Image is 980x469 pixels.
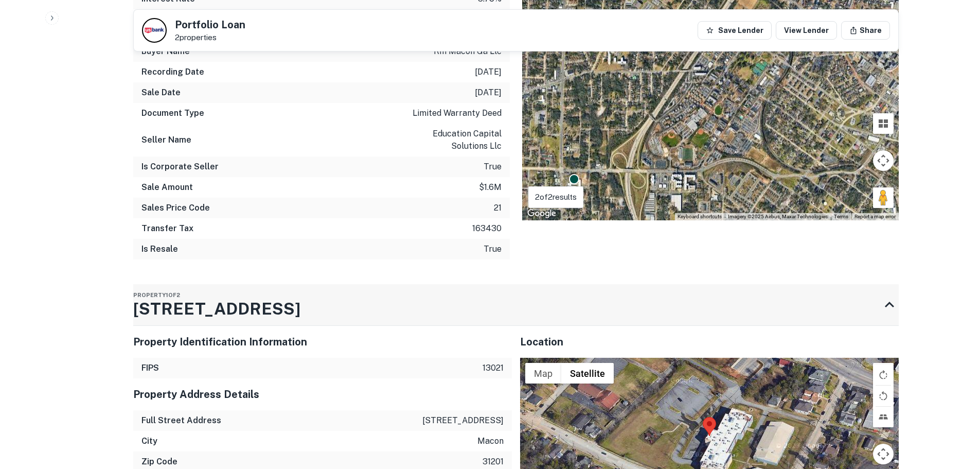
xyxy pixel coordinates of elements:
[141,456,177,468] h6: Zip Code
[141,45,190,58] h6: Buyer Name
[479,181,502,194] p: $1.6m
[475,86,502,99] p: [DATE]
[477,435,504,447] p: macon
[141,134,191,146] h6: Seller Name
[141,202,210,214] h6: Sales Price Code
[561,363,614,384] button: Show satellite imagery
[873,444,894,464] button: Map camera controls
[484,161,502,173] p: true
[525,207,559,220] img: Google
[494,202,502,214] p: 21
[434,45,502,58] p: rm macon ga llc
[141,107,204,119] h6: Document Type
[873,386,894,406] button: Rotate map counterclockwise
[678,213,722,220] button: Keyboard shortcuts
[484,243,502,255] p: true
[141,181,193,194] h6: Sale Amount
[525,207,559,220] a: Open this area in Google Maps (opens a new window)
[472,222,502,235] p: 163430
[525,363,561,384] button: Show street map
[873,407,894,427] button: Tilt map
[520,334,899,350] h5: Location
[873,364,894,385] button: Rotate map clockwise
[175,33,245,42] p: 2 properties
[133,334,512,350] h5: Property Identification Information
[141,222,193,235] h6: Transfer Tax
[698,21,772,40] button: Save Lender
[175,20,245,30] h5: Portfolio Loan
[141,435,157,447] h6: City
[409,128,502,152] p: education capital solutions llc
[141,362,159,374] h6: FIPS
[873,113,894,134] button: Tilt map
[483,362,504,374] p: 13021
[535,191,577,203] p: 2 of 2 results
[841,21,890,40] button: Share
[141,86,181,99] h6: Sale Date
[141,161,219,173] h6: Is Corporate Seller
[483,456,504,468] p: 31201
[728,214,828,219] span: Imagery ©2025 Airbus, Maxar Technologies
[873,187,894,208] button: Drag Pegman onto the map to open Street View
[413,107,502,119] p: limited warranty deed
[834,214,848,219] a: Terms (opens in new tab)
[776,21,837,40] a: View Lender
[475,66,502,78] p: [DATE]
[854,214,896,219] a: Report a map error
[422,414,504,427] p: [STREET_ADDRESS]
[141,66,204,78] h6: Recording Date
[133,387,512,402] h5: Property Address Details
[141,243,178,255] h6: Is Resale
[133,297,300,321] h3: [STREET_ADDRESS]
[133,284,899,325] div: Property1of2[STREET_ADDRESS]
[873,363,894,384] button: Toggle fullscreen view
[929,387,980,436] iframe: Chat Widget
[141,414,221,427] h6: Full Street Address
[133,292,180,298] span: Property 1 of 2
[873,150,894,171] button: Map camera controls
